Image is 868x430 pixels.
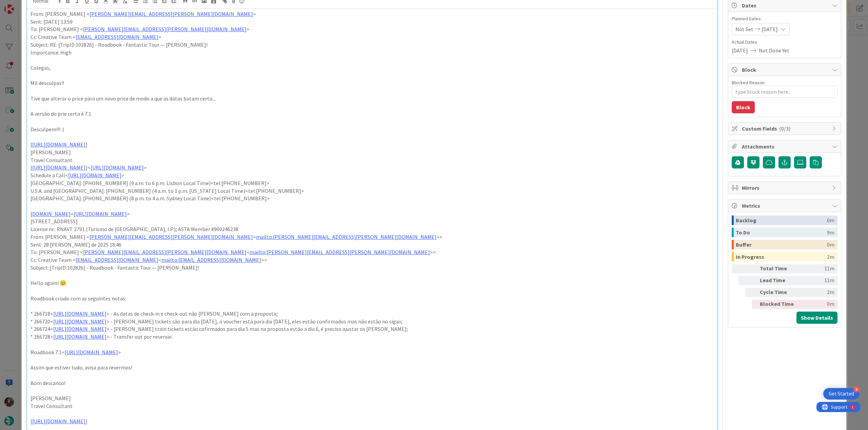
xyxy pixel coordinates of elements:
[760,276,797,285] div: Lead Time
[760,288,797,297] div: Cycle Time
[31,187,714,195] p: U.S.A. and [GEOGRAPHIC_DATA]: [PHONE_NUMBER] (4 a.m. to 1 p.m. [US_STATE] Local Time)<tel:[PHONE_...
[31,248,714,256] p: To: [PERSON_NAME] < < >>
[31,164,714,172] p: [ ]< >
[823,388,860,400] div: Open Get Started checklist, remaining modules: 4
[796,312,837,324] button: Show Details
[827,240,834,249] div: 0m
[742,184,829,192] span: Mirrors
[31,264,714,272] p: Subject: [TripID:102826] - Roadbook - Fantastic Tour — [PERSON_NAME]!
[742,202,829,210] span: Metrics
[732,80,765,86] label: Blocked Reason
[31,95,714,103] p: Tive que alterar o price para um novo price de modo a que as datas batam certo...
[732,39,837,46] span: Actual Dates
[736,228,827,237] div: To Do
[31,49,714,56] p: Importance: High
[250,249,430,255] a: mailto:[PERSON_NAME][EMAIL_ADDRESS][PERSON_NAME][DOMAIN_NAME]
[742,125,829,133] span: Custom Fields
[732,15,837,22] span: Planned Dates
[31,218,714,225] p: [STREET_ADDRESS]
[742,1,829,9] span: Dates
[68,172,121,179] a: [URL][DOMAIN_NAME]
[31,402,714,410] p: Travel Consultant
[31,110,714,118] p: A versão do prie certa é 7.1
[35,3,37,8] div: 1
[31,179,714,187] p: [GEOGRAPHIC_DATA]: [PHONE_NUMBER] (9 a.m. to 6 p.m. Lisbon Local Time)<tel:[PHONE_NUMBER]>
[800,264,834,273] div: 11m
[90,233,253,240] a: [PERSON_NAME][EMAIL_ADDRESS][PERSON_NAME][DOMAIN_NAME]
[742,66,829,74] span: Block
[76,33,158,40] a: [EMAIL_ADDRESS][DOMAIN_NAME]
[800,300,834,309] div: 0m
[31,195,714,202] p: [GEOGRAPHIC_DATA]: [PHONE_NUMBER] (8 p.m. to 4 a.m. Sydney Local Time)<tel:[PHONE_NUMBER]>
[31,79,714,87] p: Mil desculpas!!
[31,141,714,149] p: [ ]
[742,142,829,151] span: Attachments
[53,325,106,332] a: [URL][DOMAIN_NAME]
[76,256,158,263] a: [EMAIL_ADDRESS][DOMAIN_NAME]
[31,64,714,72] p: Colegas,
[762,25,778,33] span: [DATE]
[31,279,714,287] p: Hello again! 😊
[760,264,797,273] div: Total Time
[32,418,85,425] a: [URL][DOMAIN_NAME]
[31,295,714,302] p: Roadbook criado com as seguintes notas:
[31,325,714,333] p: * 266724< > - [PERSON_NAME] train tickets estão cofirmados para dia 5 mas na proposta estão a dia...
[83,249,246,255] a: [PERSON_NAME][EMAIL_ADDRESS][PERSON_NAME][DOMAIN_NAME]
[31,310,714,318] p: * 266718< > - As datas de check-in e check-out não [PERSON_NAME] com a proposta;
[31,225,714,233] p: License nr.: RNAVT 2791 (Turismo de [GEOGRAPHIC_DATA], I.P.); ASTA Member #900246238
[31,233,714,241] p: From: [PERSON_NAME] < < >>
[14,1,31,9] span: Support
[31,18,714,26] p: Sent: [DATE] 13:59
[74,210,127,217] a: [URL][DOMAIN_NAME]
[53,310,106,317] a: [URL][DOMAIN_NAME]
[759,46,789,54] span: Not Done Yet
[31,41,714,49] p: Subject: RE: [TripID:102826] - Roadbook - Fantastic Tour — [PERSON_NAME]!
[32,164,85,171] a: [URL][DOMAIN_NAME]
[827,216,834,225] div: 0m
[779,125,790,132] span: ( 0/3 )
[31,379,714,387] p: Bom descanso!
[853,386,860,392] div: 4
[31,156,714,164] p: Travel Consultant
[31,241,714,249] p: Sent: 28 [PERSON_NAME] de 2025 18:46
[31,33,714,41] p: Cc: Creative Team < >
[31,417,714,425] p: [ ]
[31,126,714,133] p: Desculpem!!! :(
[31,210,714,218] p: < >
[31,210,71,217] a: [DOMAIN_NAME]
[736,252,827,262] div: In Progress
[91,164,144,171] a: [URL][DOMAIN_NAME]
[800,288,834,297] div: 2m
[31,394,714,402] p: [PERSON_NAME]
[256,233,436,240] a: mailto:[PERSON_NAME][EMAIL_ADDRESS][PERSON_NAME][DOMAIN_NAME]
[800,276,834,285] div: 11m
[32,141,85,148] a: [URL][DOMAIN_NAME]
[31,348,714,356] p: Roadbook 7.1< >
[65,349,118,356] a: [URL][DOMAIN_NAME]
[31,172,714,179] p: Schedule a Call< >
[31,333,714,341] p: * 266728< > - Transfer out por reservar.
[732,46,748,54] span: [DATE]
[31,149,714,156] p: [PERSON_NAME]
[53,318,106,325] a: [URL][DOMAIN_NAME]
[90,10,253,17] a: [PERSON_NAME][EMAIL_ADDRESS][PERSON_NAME][DOMAIN_NAME]
[53,333,106,340] a: [URL][DOMAIN_NAME]
[31,256,714,264] p: Cc: Creative Team < < >>
[736,240,827,249] div: Buffer
[829,390,854,397] div: Get Started
[31,25,714,33] p: To: [PERSON_NAME] < >
[31,364,714,371] p: Assim que estiver tudo, avisa para revermos!
[31,10,714,18] p: From: [PERSON_NAME] < >
[161,256,261,263] a: mailto:[EMAIL_ADDRESS][DOMAIN_NAME]
[760,300,797,309] div: Blocked Time
[827,252,834,262] div: 2m
[83,26,246,32] a: [PERSON_NAME][EMAIL_ADDRESS][PERSON_NAME][DOMAIN_NAME]
[735,25,753,33] span: Not Set
[732,101,755,113] button: Block
[827,228,834,237] div: 9m
[31,318,714,325] p: * 266720< > - [PERSON_NAME] tickets são para dia [DATE], o voucher está para dia [DATE], eles est...
[736,216,827,225] div: Backlog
